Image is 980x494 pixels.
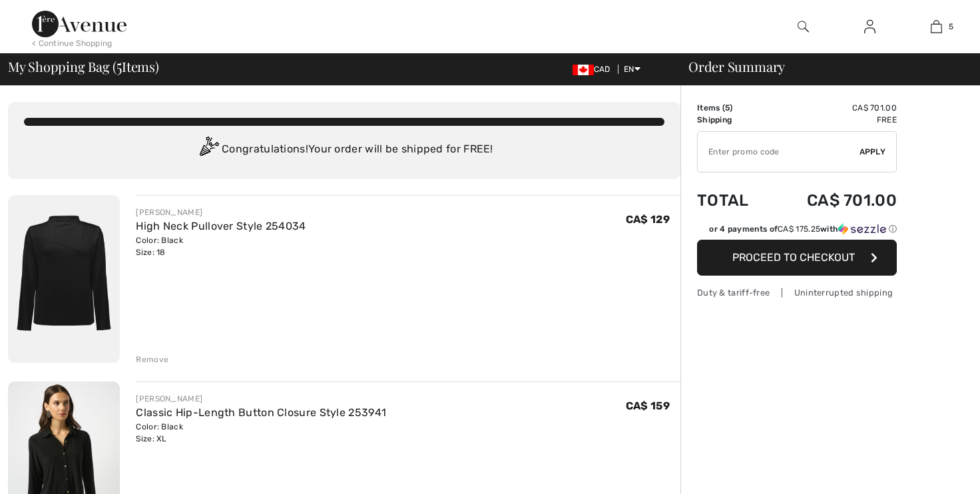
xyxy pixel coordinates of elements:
[859,146,886,158] span: Apply
[864,19,875,35] img: My Info
[136,220,306,232] a: High Neck Pullover Style 254034
[770,114,897,126] td: Free
[698,132,859,172] input: Promo code
[136,393,386,405] div: [PERSON_NAME]
[838,223,886,235] img: Sezzle
[24,136,664,163] div: Congratulations! Your order will be shipped for FREE!
[725,103,730,113] span: 5
[573,65,616,74] span: CAD
[770,178,897,223] td: CA$ 701.00
[195,136,222,163] img: Congratulation2.svg
[8,195,120,363] img: High Neck Pullover Style 254034
[770,102,897,114] td: CA$ 701.00
[672,60,972,73] div: Order Summary
[626,399,670,412] span: CA$ 159
[136,421,386,445] div: Color: Black Size: XL
[32,37,113,49] div: < Continue Shopping
[32,11,126,37] img: 1ère Avenue
[697,102,770,114] td: Items ( )
[136,234,306,258] div: Color: Black Size: 18
[697,178,770,223] td: Total
[854,19,886,35] a: Sign In
[949,21,953,33] span: 5
[117,57,122,74] span: 5
[136,406,386,419] a: Classic Hip-Length Button Closure Style 253941
[573,65,594,75] img: Canadian Dollar
[626,213,670,226] span: CA$ 129
[8,60,159,73] span: My Shopping Bag ( Items)
[903,19,969,35] a: 5
[136,354,168,366] div: Remove
[136,206,306,218] div: [PERSON_NAME]
[697,114,770,126] td: Shipping
[798,19,809,35] img: search the website
[697,223,897,240] div: or 4 payments ofCA$ 175.25withSezzle Click to learn more about Sezzle
[624,65,640,74] span: EN
[931,19,942,35] img: My Bag
[697,286,897,299] div: Duty & tariff-free | Uninterrupted shipping
[709,223,897,235] div: or 4 payments of with
[732,251,855,264] span: Proceed to Checkout
[697,240,897,276] button: Proceed to Checkout
[778,224,820,234] span: CA$ 175.25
